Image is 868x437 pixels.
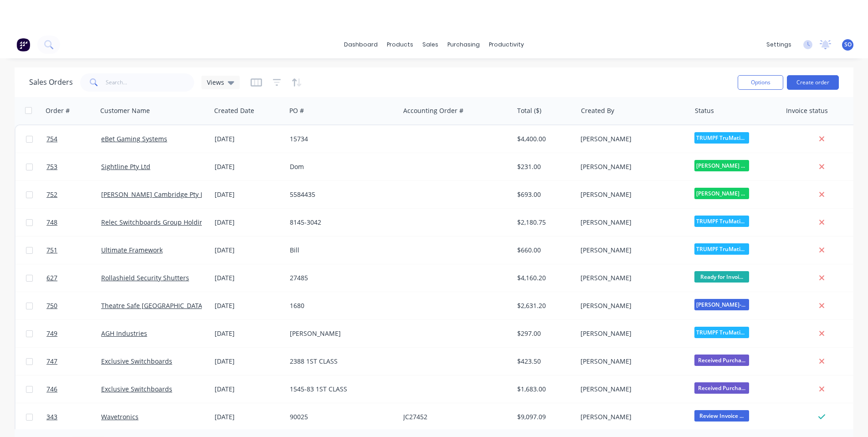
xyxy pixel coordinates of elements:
[214,106,254,115] div: Created Date
[382,38,418,51] div: products
[290,162,391,171] div: Dom
[844,41,852,49] span: SO
[517,385,570,394] div: $1,683.00
[694,271,749,283] span: Ready for Invoi...
[46,403,101,431] a: 343
[29,78,73,87] h1: Sales Orders
[580,329,682,338] div: [PERSON_NAME]
[290,357,391,366] div: 2388 1ST CLASS
[290,301,391,310] div: 1680
[580,218,682,227] div: [PERSON_NAME]
[786,106,828,115] div: Invoice status
[580,357,682,366] div: [PERSON_NAME]
[290,134,391,144] div: 15734
[581,106,614,115] div: Created By
[46,375,101,403] a: 746
[46,385,57,394] span: 746
[694,382,749,394] span: Received Purcha...
[418,38,443,51] div: sales
[580,301,682,310] div: [PERSON_NAME]
[215,357,282,366] div: [DATE]
[762,38,796,51] div: settings
[46,329,57,338] span: 749
[787,75,839,90] button: Create order
[290,385,391,394] div: 1545-83 1ST CLASS
[101,273,189,282] a: Rollashield Security Shutters
[207,77,224,87] span: Views
[101,218,211,226] a: Relec Switchboards Group Holdings
[46,218,57,227] span: 748
[694,160,749,171] span: [PERSON_NAME] Power C5 C...
[215,412,282,422] div: [DATE]
[46,209,101,236] a: 748
[46,320,101,347] a: 749
[694,243,749,255] span: TRUMPF TruMatic...
[517,134,570,144] div: $4,400.00
[46,301,57,310] span: 750
[215,385,282,394] div: [DATE]
[101,190,210,199] a: [PERSON_NAME] Cambridge Pty Ltd
[694,410,749,422] span: Review Invoice ...
[46,181,101,208] a: 752
[215,246,282,255] div: [DATE]
[738,75,783,90] button: Options
[694,299,749,310] span: [PERSON_NAME]-Power C5
[215,273,282,283] div: [DATE]
[46,153,101,180] a: 753
[580,190,682,199] div: [PERSON_NAME]
[16,38,30,51] img: Factory
[694,216,749,227] span: TRUMPF TruMatic...
[580,162,682,171] div: [PERSON_NAME]
[101,329,147,338] a: AGH Industries
[580,134,682,144] div: [PERSON_NAME]
[215,162,282,171] div: [DATE]
[290,218,391,227] div: 8145-3042
[443,38,484,51] div: purchasing
[289,106,304,115] div: PO #
[290,190,391,199] div: 5584435
[290,246,391,255] div: Bill
[46,246,57,255] span: 751
[46,292,101,319] a: 750
[290,329,391,338] div: [PERSON_NAME]
[517,190,570,199] div: $693.00
[101,385,172,393] a: Exclusive Switchboards
[46,348,101,375] a: 747
[101,162,150,171] a: Sightline Pty Ltd
[46,190,57,199] span: 752
[694,132,749,144] span: TRUMPF TruMatic...
[580,412,682,422] div: [PERSON_NAME]
[517,357,570,366] div: $423.50
[517,218,570,227] div: $2,180.75
[215,134,282,144] div: [DATE]
[46,236,101,264] a: 751
[517,273,570,283] div: $4,160.20
[101,246,163,254] a: Ultimate Framework
[101,357,172,365] a: Exclusive Switchboards
[837,406,859,428] iframe: Intercom live chat
[517,412,570,422] div: $9,097.09
[517,106,541,115] div: Total ($)
[694,188,749,199] span: [PERSON_NAME] Power C5 C...
[403,412,504,422] div: JC27452
[101,134,167,143] a: eBet Gaming Systems
[580,273,682,283] div: [PERSON_NAME]
[215,218,282,227] div: [DATE]
[694,327,749,338] span: TRUMPF TruMatic...
[46,106,70,115] div: Order #
[101,301,205,310] a: Theatre Safe [GEOGRAPHIC_DATA]
[517,246,570,255] div: $660.00
[101,412,139,421] a: Wavetronics
[215,301,282,310] div: [DATE]
[339,38,382,51] a: dashboard
[517,329,570,338] div: $297.00
[517,162,570,171] div: $231.00
[580,246,682,255] div: [PERSON_NAME]
[694,355,749,366] span: Received Purcha...
[46,125,101,153] a: 754
[46,264,101,292] a: 627
[106,73,195,92] input: Search...
[484,38,529,51] div: productivity
[46,412,57,422] span: 343
[215,190,282,199] div: [DATE]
